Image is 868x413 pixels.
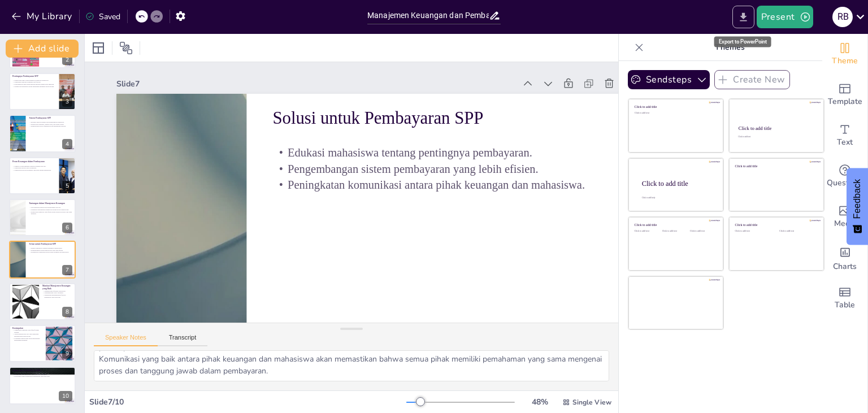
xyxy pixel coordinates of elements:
[852,179,862,219] span: Feedback
[757,6,813,28] button: Present
[834,218,856,230] span: Media
[158,334,208,346] button: Transcript
[822,197,867,237] div: Add images, graphics, shapes or video
[62,55,72,65] div: 2
[367,7,489,24] input: Insert title
[837,136,853,149] span: Text
[62,307,72,317] div: 8
[635,223,715,227] div: Click to add title
[635,112,715,115] div: Click to add text
[732,6,754,28] button: Export to PowerPoint
[822,115,867,156] div: Add text boxes
[62,97,72,107] div: 3
[9,283,76,320] div: https://cdn.sendsteps.com/images/logo/sendsteps_logo_white.pnghttps://cdn.sendsteps.com/images/lo...
[12,81,56,83] p: Mendukung kegiatan akademik dan fasilitas.
[62,223,72,233] div: 6
[735,164,816,168] div: Click to add title
[572,398,611,407] span: Single View
[827,177,863,189] span: Questions
[9,115,76,152] div: https://cdn.sendsteps.com/images/logo/sendsteps_logo_white.pnghttps://cdn.sendsteps.com/images/lo...
[29,249,72,251] p: Pengembangan sistem pembayaran yang lebih efisien.
[94,334,158,346] button: Speaker Notes
[12,79,56,81] p: Pembayaran tepat waktu menjaga kelancaran operasional.
[85,11,120,22] div: Saved
[9,157,76,194] div: https://cdn.sendsteps.com/images/logo/sendsteps_logo_white.pnghttps://cdn.sendsteps.com/images/lo...
[642,197,713,199] div: Click to add body
[279,27,562,240] p: Peningkatan komunikasi antara pihak keuangan dan mahasiswa.
[526,397,553,407] div: 48 %
[832,6,853,28] button: R B
[9,73,76,110] div: https://cdn.sendsteps.com/images/logo/sendsteps_logo_white.pnghttps://cdn.sendsteps.com/images/lo...
[12,327,42,330] p: Kesimpulan
[42,292,72,294] p: Meminimalkan risiko keuangan.
[29,202,72,205] p: Tantangan dalam Manajemen Keuangan
[42,294,72,298] p: Mendukung pengembangan fasilitas pendidikan yang lebih baik.
[662,230,688,233] div: Click to add text
[269,14,552,227] p: Pengembangan sistem pembayaran yang lebih efisien.
[822,34,867,75] div: Change the overall theme
[29,207,72,209] p: Keterlambatan pembayaran mengganggu arus kas.
[42,290,72,292] p: Meningkatkan efisiensi operasional.
[259,1,542,214] p: Edukasi mahasiswa tentang pentingnya pembayaran.
[29,211,72,215] p: Pengelolaan anggaran yang efisien dalam situasi ekonomi yang tidak menentu.
[642,179,714,187] div: Click to add title
[89,397,406,407] div: Slide 7 / 10
[62,181,72,191] div: 5
[29,242,72,246] p: Solusi untuk Pembayaran SPP
[12,333,42,337] p: Sistem pembayaran SPP yang transparan meningkatkan kepercayaan.
[119,41,133,55] span: Position
[94,350,609,381] textarea: Edukasi yang baik akan membekali mahasiswa dengan pengetahuan yang diperlukan untuk memenuhi kewa...
[12,373,72,375] p: Kesempatan bagi mahasiswa untuk berbagi pandangan.
[735,223,816,227] div: Click to add title
[12,368,72,372] p: Diskusi dan [PERSON_NAME]
[832,55,858,67] span: Theme
[9,325,76,362] div: 9
[822,75,867,115] div: Add ready made slides
[29,208,72,211] p: Kurangnya pemahaman mahasiswa tentang proses pembayaran.
[12,337,42,341] p: Komitmen semua pihak dalam mendukung manajemen keuangan.
[42,284,72,290] p: Manfaat Manajemen Keuangan yang Baik
[628,70,710,89] button: Sendsteps
[62,139,72,149] div: 4
[62,349,72,359] div: 9
[12,83,56,85] p: Keterlambatan dapat menyebabkan masalah pengelolaan anggaran.
[59,391,72,401] div: 10
[29,121,72,124] p: Berbagai metode pembayaran memudahkan mahasiswa.
[9,241,76,278] div: https://cdn.sendsteps.com/images/logo/sendsteps_logo_white.pnghttps://cdn.sendsteps.com/images/lo...
[738,136,813,138] div: Click to add text
[29,247,72,250] p: Edukasi mahasiswa tentang pentingnya pembayaran.
[835,299,855,311] span: Table
[6,40,79,58] button: Add slide
[12,165,56,167] p: Mengelola dan memantau transaksi pembayaran SPP.
[29,251,72,254] p: Peningkatan komunikasi antara pihak keuangan dan mahasiswa.
[12,85,56,88] p: Penting bagi mahasiswa untuk memahami tanggung jawab mereka.
[12,167,56,169] p: Memastikan akurasi dan transparansi.
[735,230,771,233] div: Click to add text
[89,39,107,57] div: Layout
[12,329,42,333] p: Manajemen keuangan yang efektif sangat penting.
[12,159,56,163] p: Peran Keuangan dalam Pembayaran
[635,230,660,233] div: Click to add text
[635,105,715,109] div: Click to add title
[847,168,868,245] button: Feedback - Show survey
[832,7,853,27] div: R B
[739,125,814,131] div: Click to add title
[94,4,423,247] div: Slide 7
[822,237,867,278] div: Add charts and graphs
[833,260,857,273] span: Charts
[29,125,72,128] p: Mempercepat proses administrasi dan mengurangi antrean.
[62,265,72,275] div: 7
[828,95,862,108] span: Template
[12,371,72,373] p: Sesi diskusi terbuka untuk pertanyaan.
[9,199,76,236] div: https://cdn.sendsteps.com/images/logo/sendsteps_logo_white.pnghttps://cdn.sendsteps.com/images/lo...
[9,367,76,404] div: 10
[822,278,867,319] div: Add a table
[29,116,72,120] p: Sistem Pembayaran SPP
[714,36,771,47] div: Export to PowerPoint
[648,34,811,61] p: Themes
[714,70,790,89] button: Create New
[690,230,715,233] div: Click to add text
[12,169,56,171] p: Memberikan laporan keuangan yang jelas kepada manajemen.
[29,123,72,125] p: Pembayaran langsung, transfer bank, dan sistem online.
[8,7,77,25] button: My Library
